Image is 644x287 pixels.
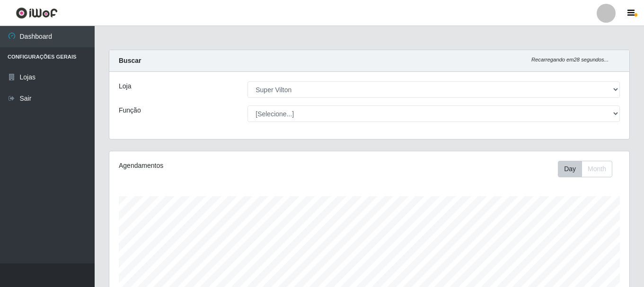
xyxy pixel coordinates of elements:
[558,161,582,177] button: Day
[531,57,609,62] i: Recarregando em 28 segundos...
[119,105,141,115] label: Função
[558,161,620,177] div: Toolbar with button groups
[16,7,58,19] img: CoreUI Logo
[582,161,612,177] button: Month
[119,161,319,171] div: Agendamentos
[558,161,612,177] div: First group
[119,57,141,64] strong: Buscar
[119,81,131,91] label: Loja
